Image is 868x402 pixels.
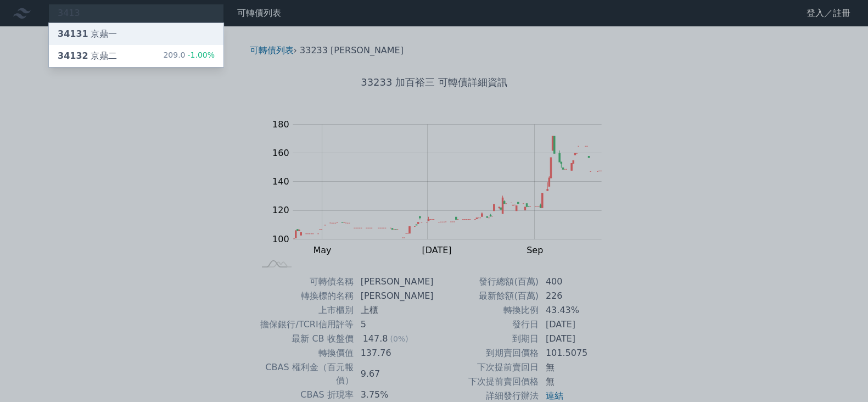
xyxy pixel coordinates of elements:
div: 京鼎二 [58,49,117,63]
a: 34131京鼎一 [49,23,223,45]
span: -1.00% [185,51,215,59]
span: 34131 [58,29,88,39]
div: 京鼎一 [58,27,117,41]
div: 聊天小工具 [813,349,868,402]
a: 34132京鼎二 209.0-1.00% [49,45,223,67]
div: 209.0 [163,49,215,63]
span: 34132 [58,51,88,61]
iframe: Chat Widget [813,349,868,402]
